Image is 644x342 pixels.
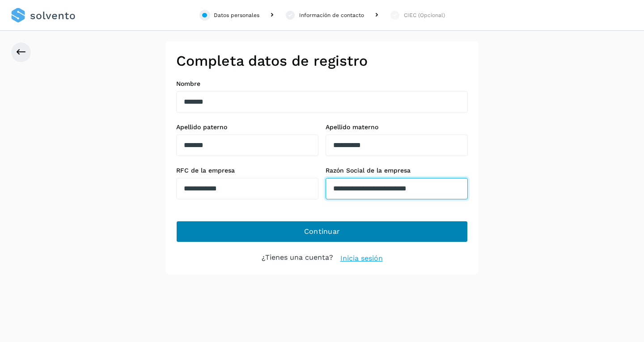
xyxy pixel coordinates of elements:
[299,11,364,19] div: Información de contacto
[404,11,445,19] div: CIEC (Opcional)
[176,167,318,174] label: RFC de la empresa
[176,123,318,131] label: Apellido paterno
[176,80,468,88] label: Nombre
[176,52,468,69] h2: Completa datos de registro
[340,253,383,264] a: Inicia sesión
[262,253,333,264] p: ¿Tienes una cuenta?
[304,227,340,236] span: Continuar
[214,11,259,19] div: Datos personales
[176,221,468,242] button: Continuar
[326,167,468,174] label: Razón Social de la empresa
[326,123,468,131] label: Apellido materno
